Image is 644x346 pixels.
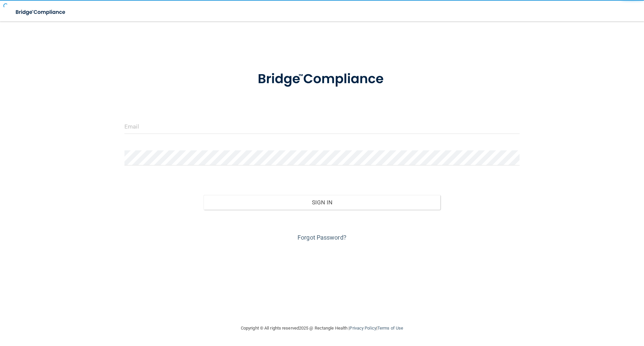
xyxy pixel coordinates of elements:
img: bridge_compliance_login_screen.278c3ca4.svg [244,62,400,97]
input: Email [124,119,520,134]
a: Forgot Password? [298,234,346,241]
a: Privacy Policy [350,326,376,331]
button: Sign In [204,195,441,210]
img: bridge_compliance_login_screen.278c3ca4.svg [10,5,72,19]
a: Terms of Use [377,326,403,331]
div: Copyright © All rights reserved 2025 @ Rectangle Health | | [200,317,444,339]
